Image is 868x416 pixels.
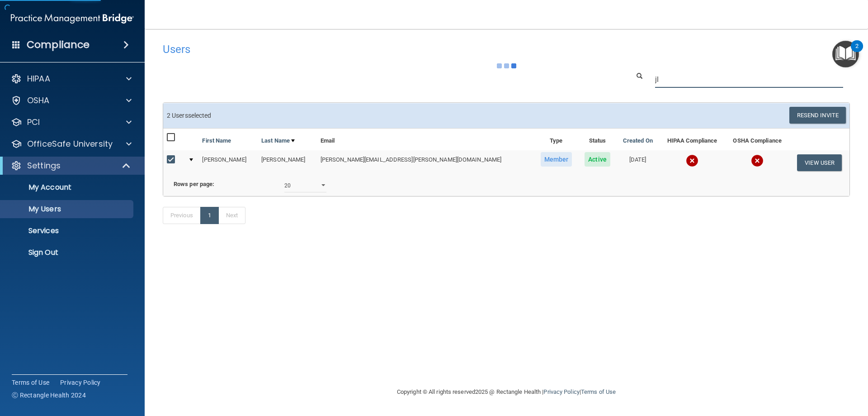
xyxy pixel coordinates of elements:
th: HIPAA Compliance [659,129,725,150]
p: Sign Out [6,248,129,257]
h4: Compliance [27,38,90,51]
img: cross.ca9f0e7f.svg [686,154,698,167]
th: Status [579,129,617,150]
b: Rows per page: [174,181,214,187]
a: Created On [623,135,653,146]
th: OSHA Compliance [725,129,789,150]
a: HIPAA [11,73,132,84]
a: Last Name [261,135,295,146]
a: Privacy Policy [543,388,579,395]
button: Open Resource Center, 2 new notifications [832,41,859,67]
a: Terms of Use [581,388,616,395]
span: s [185,112,188,119]
span: Member [541,152,572,167]
a: First Name [202,135,231,146]
img: ajax-loader.4d491dd7.gif [497,63,516,68]
p: OSHA [27,95,50,106]
a: OfficeSafe University [11,139,132,149]
div: 2 [855,46,859,58]
a: OSHA [11,95,132,106]
button: Resend Invite [789,107,846,124]
a: Next [218,207,245,224]
input: Search [655,71,843,88]
a: Settings [11,160,131,171]
iframe: Drift Widget Chat Controller [712,352,857,388]
span: Ⓒ Rectangle Health 2024 [12,391,86,400]
a: Terms of Use [12,378,49,387]
p: PCI [27,117,40,128]
a: PCI [11,117,132,128]
img: cross.ca9f0e7f.svg [751,154,764,167]
td: [DATE] [616,150,659,175]
th: Email [317,129,534,150]
p: Services [6,226,129,235]
th: Type [534,129,579,150]
a: Privacy Policy [60,378,101,387]
p: My Account [6,183,129,192]
a: Previous [163,207,201,224]
p: HIPAA [27,73,50,84]
div: Copyright © All rights reserved 2025 @ Rectangle Health | | [341,378,671,406]
p: My Users [6,205,129,214]
p: OfficeSafe University [27,139,113,149]
h4: Users [163,43,558,55]
button: View User [797,154,842,171]
a: 1 [200,207,219,224]
td: [PERSON_NAME][EMAIL_ADDRESS][PERSON_NAME][DOMAIN_NAME] [317,150,534,175]
td: [PERSON_NAME] [198,150,258,175]
span: Active [585,152,610,167]
h6: 2 User selected [167,112,500,119]
td: [PERSON_NAME] [258,150,317,175]
img: PMB logo [11,10,134,28]
p: Settings [27,160,61,171]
